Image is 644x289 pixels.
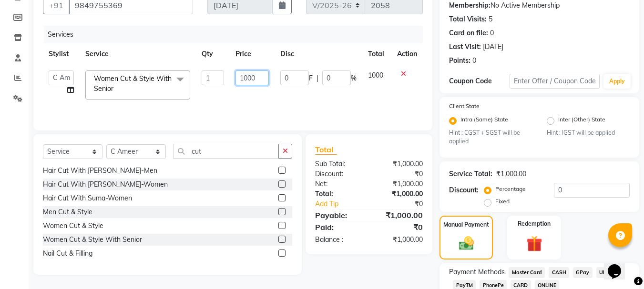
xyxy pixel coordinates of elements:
div: Balance : [308,235,369,245]
div: Nail Cut & Filling [43,249,92,259]
div: Women Cut & Style With Senior [43,235,142,245]
div: 0 [472,56,476,66]
div: ₹1,000.00 [369,179,430,189]
th: Service [80,43,196,65]
div: ₹1,000.00 [369,235,430,245]
div: [DATE] [483,42,503,52]
div: Women Cut & Style [43,221,103,231]
div: Card on file: [449,28,488,38]
div: Discount: [308,169,369,179]
label: Percentage [495,185,526,193]
label: Client State [449,102,480,110]
div: Points: [449,56,470,66]
span: CASH [549,267,569,278]
div: ₹1,000.00 [369,209,430,221]
small: Hint : IGST will be applied [547,129,630,137]
div: ₹0 [369,169,430,179]
div: 5 [489,14,492,24]
div: ₹1,000.00 [369,189,430,199]
div: Hair Cut With Suma-Women [43,193,132,203]
div: ₹1,000.00 [369,159,430,169]
div: Men Cut & Style [43,207,92,217]
th: Price [230,43,274,65]
label: Manual Payment [443,220,489,229]
span: % [351,73,357,83]
div: Net: [308,179,369,189]
a: Add Tip [308,199,379,209]
th: Stylist [43,43,80,65]
button: Apply [603,74,631,89]
label: Fixed [495,197,510,206]
input: Search or Scan [173,144,279,159]
div: Hair Cut With [PERSON_NAME]-Women [43,179,168,189]
span: Payment Methods [449,267,505,277]
span: 1000 [368,71,383,80]
span: GPay [573,267,593,278]
span: F [309,73,313,83]
div: Membership: [449,0,491,10]
label: Intra (Same) State [460,115,508,127]
div: Payable: [308,209,369,221]
div: Total: [308,189,369,199]
div: Service Total: [449,169,492,179]
span: | [317,73,318,83]
input: Enter Offer / Coupon Code [510,74,600,89]
div: No Active Membership [449,0,630,10]
a: x [113,84,118,93]
span: Women Cut & Style With Senior [94,74,172,93]
div: Total Visits: [449,14,487,24]
div: Hair Cut With [PERSON_NAME]-Men [43,166,157,176]
div: ₹1,000.00 [496,169,526,179]
img: _cash.svg [454,235,479,252]
th: Total [362,43,391,65]
div: Coupon Code [449,76,509,86]
label: Inter (Other) State [558,115,605,127]
div: Paid: [308,221,369,233]
small: Hint : CGST + SGST will be applied [449,129,532,146]
div: Discount: [449,185,479,195]
div: Sub Total: [308,159,369,169]
div: ₹0 [369,221,430,233]
div: ₹0 [379,199,430,209]
th: Action [391,43,423,65]
div: Last Visit: [449,42,481,52]
label: Redemption [518,219,551,228]
span: Total [315,145,337,155]
th: Qty [196,43,230,65]
iframe: chat widget [604,251,634,279]
div: Services [44,26,430,43]
span: UPI [596,267,611,278]
span: Master Card [509,267,545,278]
div: 0 [490,28,494,38]
img: _gift.svg [521,234,547,253]
th: Disc [275,43,362,65]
